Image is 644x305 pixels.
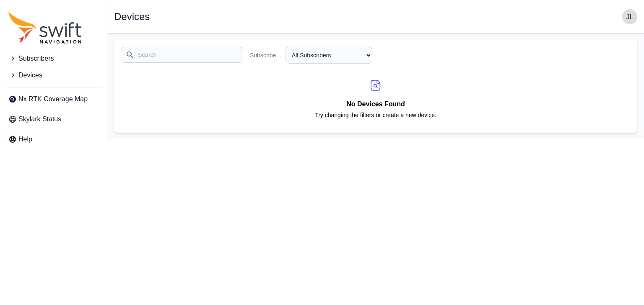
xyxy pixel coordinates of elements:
[622,9,637,24] img: user photo
[5,67,102,84] button: Devices
[18,54,54,64] span: Subscribers
[5,131,102,148] a: Help
[114,12,150,22] h1: Devices
[286,47,372,64] select: Subscriber
[5,111,102,128] a: Skylark Status
[5,91,102,108] a: Nx RTK Coverage Map
[18,94,88,104] span: Nx RTK Coverage Map
[121,47,243,63] input: Search
[250,51,282,59] label: Subscriber Name
[5,50,102,67] button: Subscribers
[315,99,436,111] h2: No Devices Found
[18,114,61,124] span: Skylark Status
[18,134,32,144] span: Help
[18,70,42,80] span: Devices
[315,111,436,126] p: Try changing the filters or create a new device.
